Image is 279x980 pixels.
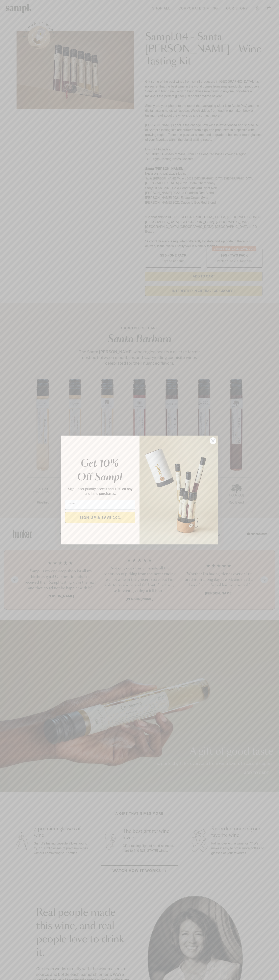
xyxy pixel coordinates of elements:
button: Close dialog [209,437,217,444]
input: Email [65,500,135,510]
span: Sign up for priority access and 10% off any one-time purchases. [68,486,132,496]
img: 96933287-25a1-481a-a6d8-4dd623390dc6.png [139,436,218,544]
em: Get 10% Off Sampl [77,459,122,482]
button: SIGN UP & SAVE 10% [65,512,135,523]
